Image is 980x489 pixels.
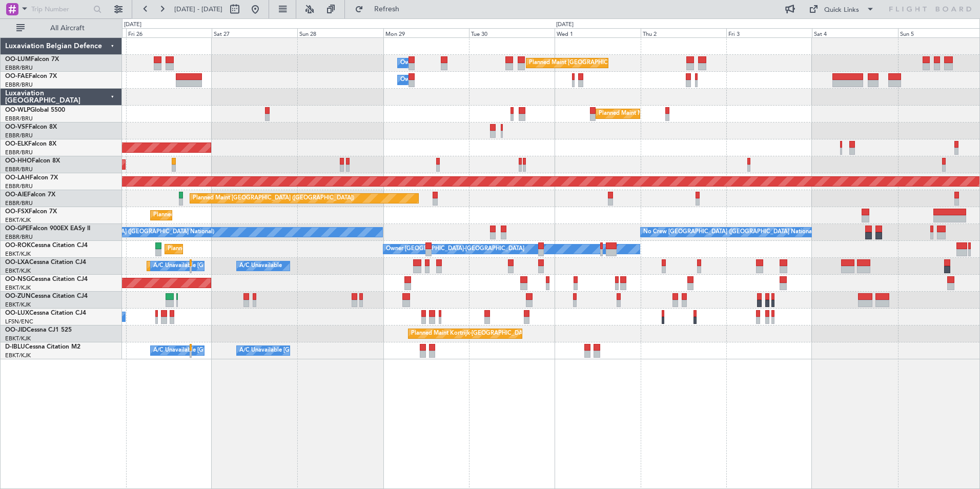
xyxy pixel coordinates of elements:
[5,182,33,190] a: EBBR/BRU
[812,28,897,37] div: Sat 4
[529,55,714,71] div: Planned Maint [GEOGRAPHIC_DATA] ([GEOGRAPHIC_DATA] National)
[5,56,59,63] a: OO-LUMFalcon 7X
[5,141,56,147] a: OO-ELKFalcon 8X
[556,21,574,29] div: [DATE]
[386,241,524,257] div: Owner [GEOGRAPHIC_DATA]-[GEOGRAPHIC_DATA]
[824,5,859,15] div: Quick Links
[5,226,29,232] span: OO-GPE
[411,326,530,341] div: Planned Maint Kortrijk-[GEOGRAPHIC_DATA]
[43,225,214,240] div: No Crew [GEOGRAPHIC_DATA] ([GEOGRAPHIC_DATA] National)
[5,216,31,224] a: EBKT/KJK
[5,344,25,350] span: D-IBLU
[5,199,33,207] a: EBBR/BRU
[469,28,555,37] div: Tue 30
[5,310,29,316] span: OO-LUX
[5,192,27,198] span: OO-AIE
[5,73,29,79] span: OO-FAE
[599,106,672,121] div: Planned Maint Milan (Linate)
[5,158,32,164] span: OO-HHO
[5,318,33,325] a: LFSN/ENC
[5,284,31,292] a: EBKT/KJK
[641,28,726,37] div: Thu 2
[5,226,90,232] a: OO-GPEFalcon 900EX EASy II
[5,115,33,123] a: EBBR/BRU
[5,259,29,266] span: OO-LXA
[5,175,58,181] a: OO-LAHFalcon 7X
[5,175,30,181] span: OO-LAH
[555,28,640,37] div: Wed 1
[212,28,297,37] div: Sat 27
[5,56,31,63] span: OO-LUM
[5,352,31,359] a: EBKT/KJK
[400,55,470,71] div: Owner Melsbroek Air Base
[5,276,31,282] span: OO-NSG
[5,301,31,309] a: EBKT/KJK
[5,267,31,275] a: EBKT/KJK
[297,28,383,37] div: Sun 28
[5,242,31,249] span: OO-ROK
[239,343,403,358] div: A/C Unavailable [GEOGRAPHIC_DATA]-[GEOGRAPHIC_DATA]
[5,158,60,164] a: OO-HHOFalcon 8X
[643,225,815,240] div: No Crew [GEOGRAPHIC_DATA] ([GEOGRAPHIC_DATA] National)
[5,149,33,156] a: EBBR/BRU
[5,166,33,173] a: EBBR/BRU
[5,310,86,316] a: OO-LUXCessna Citation CJ4
[5,242,88,249] a: OO-ROKCessna Citation CJ4
[350,1,412,17] button: Refresh
[153,343,344,358] div: A/C Unavailable [GEOGRAPHIC_DATA] ([GEOGRAPHIC_DATA] National)
[5,132,33,139] a: EBBR/BRU
[239,258,282,274] div: A/C Unavailable
[5,124,29,130] span: OO-VSF
[5,327,72,333] a: OO-JIDCessna CJ1 525
[5,293,88,299] a: OO-ZUNCessna Citation CJ4
[168,241,287,257] div: Planned Maint Kortrijk-[GEOGRAPHIC_DATA]
[5,64,33,72] a: EBBR/BRU
[124,21,141,29] div: [DATE]
[5,209,29,215] span: OO-FSX
[27,25,108,32] span: All Aircraft
[804,1,880,17] button: Quick Links
[726,28,812,37] div: Fri 3
[174,5,222,14] span: [DATE] - [DATE]
[5,233,33,241] a: EBBR/BRU
[126,28,212,37] div: Fri 26
[11,20,111,36] button: All Aircraft
[5,276,88,282] a: OO-NSGCessna Citation CJ4
[365,6,409,13] span: Refresh
[5,192,55,198] a: OO-AIEFalcon 7X
[5,344,80,350] a: D-IBLUCessna Citation M2
[5,293,31,299] span: OO-ZUN
[400,72,470,88] div: Owner Melsbroek Air Base
[5,107,65,113] a: OO-WLPGlobal 5500
[5,141,28,147] span: OO-ELK
[5,81,33,89] a: EBBR/BRU
[5,327,27,333] span: OO-JID
[5,335,31,342] a: EBKT/KJK
[5,209,57,215] a: OO-FSXFalcon 7X
[5,259,86,266] a: OO-LXACessna Citation CJ4
[5,124,57,130] a: OO-VSFFalcon 8X
[153,258,344,274] div: A/C Unavailable [GEOGRAPHIC_DATA] ([GEOGRAPHIC_DATA] National)
[193,191,354,206] div: Planned Maint [GEOGRAPHIC_DATA] ([GEOGRAPHIC_DATA])
[153,208,273,223] div: Planned Maint Kortrijk-[GEOGRAPHIC_DATA]
[383,28,469,37] div: Mon 29
[31,2,90,17] input: Trip Number
[5,73,57,79] a: OO-FAEFalcon 7X
[5,107,30,113] span: OO-WLP
[5,250,31,258] a: EBKT/KJK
